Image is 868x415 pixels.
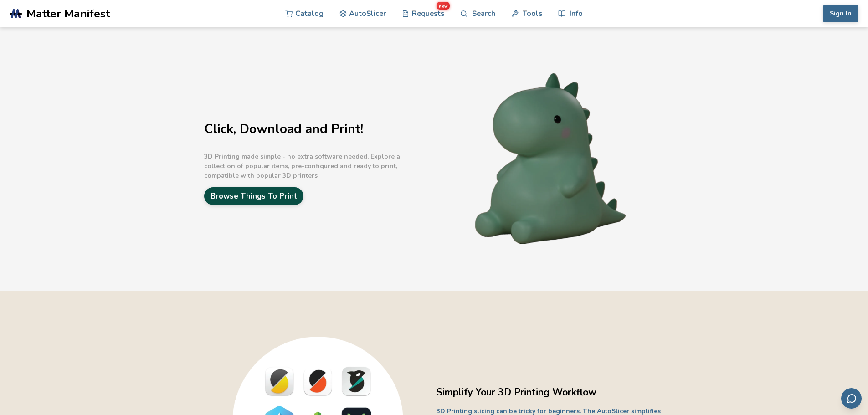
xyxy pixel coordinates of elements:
[26,7,110,20] span: Matter Manifest
[437,2,450,10] span: new
[204,187,303,205] a: Browse Things To Print
[841,388,862,409] button: Send feedback via email
[823,5,858,22] button: Sign In
[204,122,432,136] h1: Click, Download and Print!
[437,385,664,400] h2: Simplify Your 3D Printing Workflow
[204,152,432,180] p: 3D Printing made simple - no extra software needed. Explore a collection of popular items, pre-co...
